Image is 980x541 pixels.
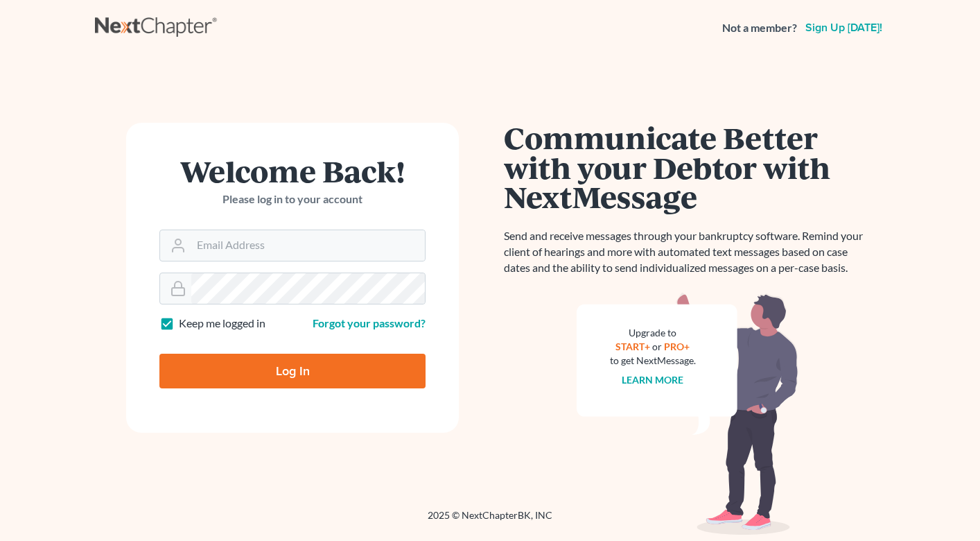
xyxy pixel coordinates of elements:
a: Learn more [622,374,684,386]
div: 2025 © NextChapterBK, INC [95,508,885,533]
input: Email Address [191,230,425,261]
h1: Welcome Back! [159,156,426,186]
a: Forgot your password? [313,316,426,329]
div: Upgrade to [610,326,696,340]
label: Keep me logged in [179,316,265,332]
a: Sign up [DATE]! [803,22,885,33]
a: START+ [616,341,651,352]
span: or [653,341,663,352]
div: to get NextMessage. [610,354,696,368]
p: Please log in to your account [159,191,426,207]
p: Send and receive messages through your bankruptcy software. Remind your client of hearings and mo... [504,228,871,276]
h1: Communicate Better with your Debtor with NextMessage [504,123,871,212]
input: Log In [159,354,426,388]
a: PRO+ [665,341,690,352]
img: nextmessage_bg-59042aed3d76b12b5cd301f8e5b87938c9018125f34e5fa2b7a6b67550977c72.svg [577,293,798,535]
strong: Not a member? [722,20,797,36]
